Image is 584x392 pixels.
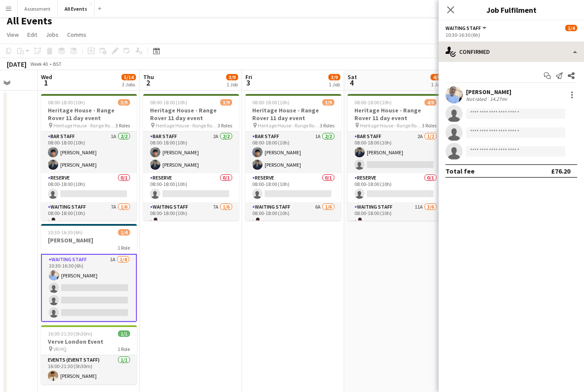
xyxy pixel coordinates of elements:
span: 3/9 [220,99,232,106]
span: 1/4 [118,229,130,236]
div: Confirmed [439,41,584,62]
span: 08:00-18:00 (10h) [354,99,392,106]
span: Comms [67,31,86,38]
button: All Events [58,0,94,17]
span: 1 [40,78,52,88]
h3: Heritage House - Range Rover 11 day event [245,106,341,122]
div: 14.27mi [488,96,509,102]
button: Waiting Staff [445,25,488,31]
app-card-role: Bar Staff2A1/208:00-18:00 (10h)[PERSON_NAME] [348,132,443,173]
app-card-role: Bar Staff1A2/208:00-18:00 (10h)[PERSON_NAME][PERSON_NAME] [41,132,137,173]
div: Total fee [445,167,475,175]
app-job-card: 08:00-18:00 (10h)3/9Heritage House - Range Rover 11 day event Heritage House - Range Rover 11 day... [245,94,341,221]
span: 16:00-21:30 (5h30m) [48,330,92,337]
h3: Job Fulfilment [439,4,584,15]
span: 4 [346,78,357,88]
app-card-role: Bar Staff2A2/208:00-18:00 (10h)[PERSON_NAME][PERSON_NAME] [143,132,239,173]
div: 1 Job [329,81,340,88]
span: 3 Roles [218,122,232,129]
span: 3 [244,78,252,88]
h3: Heritage House - Range Rover 11 day event [41,106,137,122]
h3: Verve London Event [41,338,137,345]
span: 08:00-18:00 (10h) [150,99,187,106]
h3: Heritage House - Range Rover 11 day event [348,106,443,122]
span: 1 Role [118,245,130,251]
a: View [3,29,22,40]
span: Thu [143,73,154,81]
span: 3/9 [328,74,340,80]
span: 1 Role [118,346,130,352]
app-job-card: 08:00-18:00 (10h)3/9Heritage House - Range Rover 11 day event Heritage House - Range Rover 11 day... [143,94,239,221]
button: Assessment [18,0,58,17]
span: Waiting Staff [445,25,481,31]
a: Comms [64,29,90,40]
h3: Heritage House - Range Rover 11 day event [143,106,239,122]
div: 10:30-16:30 (6h) [445,32,577,38]
span: 5/14 [121,74,136,80]
app-card-role: Events (Event Staff)1/116:00-21:30 (5h30m)[PERSON_NAME] [41,355,137,384]
span: 2 [142,78,154,88]
span: Edit [27,31,37,38]
app-card-role: Waiting Staff6A1/608:00-18:00 (10h)[PERSON_NAME] [245,202,341,293]
span: 10:30-16:30 (6h) [48,229,83,236]
span: 3 Roles [422,122,437,129]
div: 1 Job [431,81,442,88]
span: Week 40 [28,61,50,67]
app-card-role: Waiting Staff7A1/608:00-18:00 (10h)[PERSON_NAME] [143,202,239,293]
span: VR HQ [53,346,67,352]
span: View [7,31,19,38]
span: 4/9 [425,99,437,106]
span: Heritage House - Range Rover 11 day event [53,122,115,129]
div: £76.20 [551,167,570,175]
span: Heritage House - Range Rover 11 day event [258,122,320,129]
h1: All Events [7,15,52,27]
app-card-role: Waiting Staff11A3/608:00-18:00 (10h)[PERSON_NAME] [348,202,443,293]
app-job-card: 08:00-18:00 (10h)4/9Heritage House - Range Rover 11 day event Heritage House - Range Rover 11 day... [348,94,443,221]
span: 1/4 [565,25,577,31]
app-card-role: Reserve0/108:00-18:00 (10h) [143,173,239,202]
a: Edit [24,29,41,40]
span: 1/1 [118,330,130,337]
span: Jobs [46,31,59,38]
app-card-role: Bar Staff1A2/208:00-18:00 (10h)[PERSON_NAME][PERSON_NAME] [245,132,341,173]
span: 08:00-18:00 (10h) [252,99,289,106]
span: Heritage House - Range Rover 11 day event [156,122,218,129]
app-card-role: Waiting Staff7A1/608:00-18:00 (10h)[PERSON_NAME] [41,202,137,293]
div: Not rated [466,96,488,102]
span: Sat [348,73,357,81]
div: [PERSON_NAME] [466,88,511,96]
span: Heritage House - Range Rover 11 day event [360,122,422,129]
app-card-role: Reserve0/108:00-18:00 (10h) [41,173,137,202]
app-card-role: Reserve0/108:00-18:00 (10h) [348,173,443,202]
span: 3/9 [322,99,334,106]
span: 3 Roles [115,122,130,129]
app-job-card: 10:30-16:30 (6h)1/4[PERSON_NAME]1 RoleWaiting Staff1A1/410:30-16:30 (6h)[PERSON_NAME] [41,224,137,322]
span: 3/9 [118,99,130,106]
div: 1 Job [227,81,238,88]
app-card-role: Reserve0/108:00-18:00 (10h) [245,173,341,202]
a: Jobs [42,29,62,40]
span: 3 Roles [320,122,334,129]
app-job-card: 16:00-21:30 (5h30m)1/1Verve London Event VR HQ1 RoleEvents (Event Staff)1/116:00-21:30 (5h30m)[PE... [41,325,137,384]
app-job-card: 08:00-18:00 (10h)3/9Heritage House - Range Rover 11 day event Heritage House - Range Rover 11 day... [41,94,137,221]
div: BST [53,61,62,67]
div: [DATE] [7,60,27,68]
h3: [PERSON_NAME] [41,236,137,244]
span: 4/9 [431,74,442,80]
span: Fri [245,73,252,81]
div: 3 Jobs [122,81,136,88]
span: 08:00-18:00 (10h) [48,99,85,106]
app-card-role: Waiting Staff1A1/410:30-16:30 (6h)[PERSON_NAME] [41,254,137,322]
span: 3/9 [226,74,238,80]
span: Wed [41,73,52,81]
